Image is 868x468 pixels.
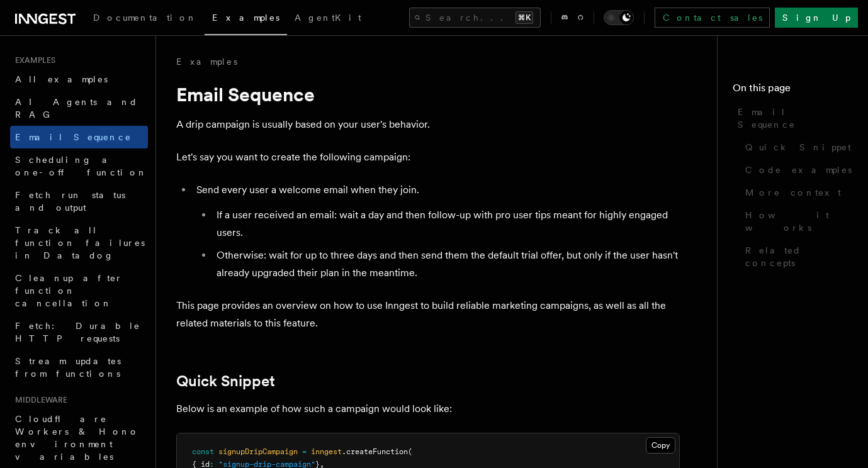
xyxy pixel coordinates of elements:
a: Fetch run status and output [10,184,148,219]
a: Code examples [740,159,853,181]
span: inngest [311,447,342,456]
a: Examples [176,55,237,68]
span: How it works [745,209,853,234]
a: Stream updates from functions [10,350,148,385]
a: Scheduling a one-off function [10,148,148,184]
a: Fetch: Durable HTTP requests [10,315,148,350]
button: Toggle dark mode [604,10,634,25]
span: Scheduling a one-off function [15,155,147,177]
p: This page provides an overview on how to use Inngest to build reliable marketing campaigns, as we... [176,297,680,332]
a: Quick Snippet [740,136,853,159]
span: Documentation [93,13,197,23]
span: Examples [10,55,55,65]
span: Quick Snippet [745,141,851,153]
span: Stream updates from functions [15,356,121,379]
a: Cloudflare Workers & Hono environment variables [10,408,148,468]
button: Copy [646,437,675,454]
a: AI Agents and RAG [10,91,148,126]
span: Track all function failures in Datadog [15,225,145,260]
h1: Email Sequence [176,83,680,106]
span: Cloudflare Workers & Hono environment variables [15,414,139,462]
a: Quick Snippet [176,372,275,390]
span: Fetch run status and output [15,190,125,213]
a: Documentation [86,4,205,34]
span: Email Sequence [15,132,132,142]
a: All examples [10,68,148,91]
a: More context [740,181,853,204]
span: .createFunction [342,447,408,456]
a: How it works [740,204,853,239]
span: Middleware [10,395,67,405]
span: Related concepts [745,244,853,269]
p: Let's say you want to create the following campaign: [176,148,680,166]
span: Cleanup after function cancellation [15,273,123,308]
a: Email Sequence [10,126,148,148]
span: signupDripCampaign [218,447,298,456]
span: More context [745,186,841,199]
span: Fetch: Durable HTTP requests [15,321,140,343]
a: Email Sequence [733,101,853,136]
a: Examples [205,4,287,35]
span: = [302,447,307,456]
li: Otherwise: wait for up to three days and then send them the default trial offer, but only if the ... [213,247,680,282]
li: If a user received an email: wait a day and then follow-up with pro user tips meant for highly en... [213,206,680,242]
a: Track all function failures in Datadog [10,219,148,267]
span: Code examples [745,164,852,176]
kbd: ⌘K [516,11,533,24]
span: Examples [212,13,279,23]
a: Contact sales [655,8,770,28]
p: A drip campaign is usually based on your user's behavior. [176,116,680,133]
span: AgentKit [295,13,361,23]
span: All examples [15,74,108,84]
span: Email Sequence [738,106,853,131]
li: Send every user a welcome email when they join. [193,181,680,282]
a: Cleanup after function cancellation [10,267,148,315]
h4: On this page [733,81,853,101]
span: const [192,447,214,456]
span: AI Agents and RAG [15,97,138,120]
span: ( [408,447,412,456]
p: Below is an example of how such a campaign would look like: [176,400,680,418]
button: Search...⌘K [409,8,541,28]
a: Related concepts [740,239,853,274]
a: AgentKit [287,4,369,34]
a: Sign Up [775,8,858,28]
